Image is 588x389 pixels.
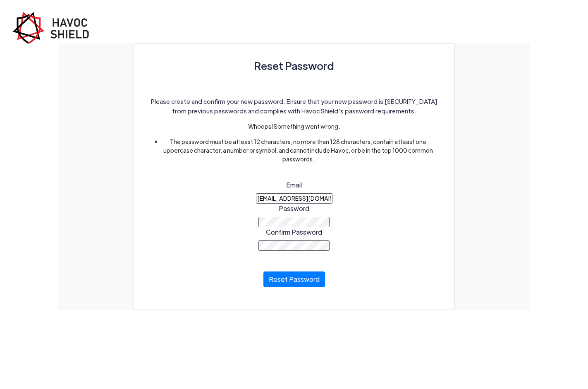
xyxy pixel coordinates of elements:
[146,97,443,115] p: Please create and confirm your new password. Ensure that your new password is [SECURITY_DATA] fro...
[279,204,309,213] span: Password
[162,137,435,163] li: The password must be at least 12 characters, no more than 128 characters, contain at least one up...
[450,300,588,389] iframe: Chat Widget
[146,122,443,131] div: Whoops! Something went wrong.
[263,271,325,287] button: Reset Password
[146,55,443,76] h3: Reset Password
[266,228,322,236] span: Confirm Password
[12,12,95,43] img: havoc-shield-register-logo.png
[286,180,302,189] span: Email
